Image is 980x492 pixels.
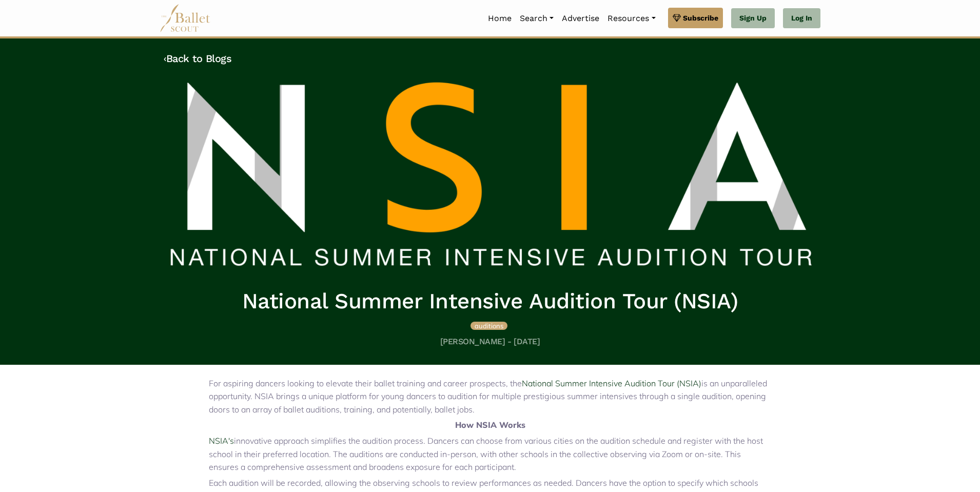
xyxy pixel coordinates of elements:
code: ‹ [164,52,166,65]
a: auditions [471,320,507,330]
span: Subscribe [683,12,718,24]
strong: How NSIA Works [455,420,525,430]
p: For aspiring dancers looking to elevate their ballet training and career prospects, the is an unp... [209,377,771,417]
img: header_image.img [164,77,816,279]
a: Resources [603,8,659,29]
a: NSIA's [209,436,234,446]
a: Log In [783,8,820,29]
a: ‹Back to Blogs [164,52,231,65]
a: Search [516,8,558,29]
span: auditions [475,322,503,330]
a: Advertise [558,8,603,29]
h1: National Summer Intensive Audition Tour (NSIA) [164,287,816,316]
a: Subscribe [668,8,723,28]
h5: [PERSON_NAME] - [DATE] [164,337,816,347]
p: innovative approach simplifies the audition process. Dancers can choose from various cities on th... [209,435,771,474]
a: Home [484,8,516,29]
img: gem.svg [673,12,681,24]
a: Sign Up [731,8,775,29]
a: National Summer Intensive Audition Tour (NSIA) [522,378,701,388]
